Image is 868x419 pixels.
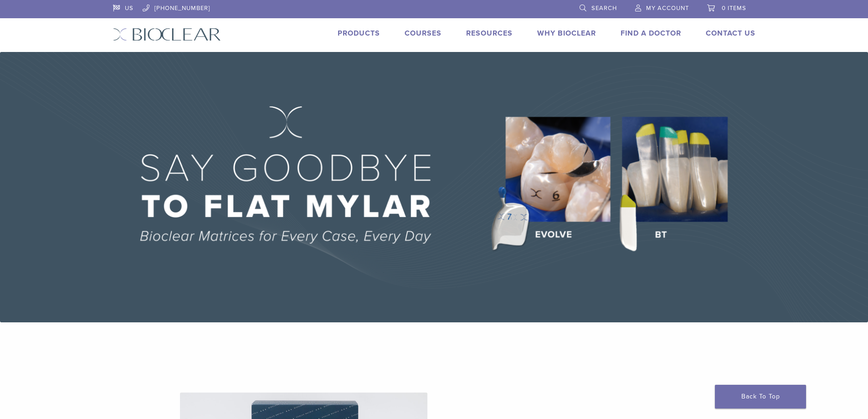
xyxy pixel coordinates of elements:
[338,29,380,38] a: Products
[706,29,755,38] a: Contact Us
[722,5,746,12] span: 0 items
[621,29,681,38] a: Find A Doctor
[537,29,596,38] a: Why Bioclear
[646,5,689,12] span: My Account
[405,29,442,38] a: Courses
[591,5,617,12] span: Search
[715,385,806,409] a: Back To Top
[113,28,221,41] img: Bioclear
[466,29,513,38] a: Resources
